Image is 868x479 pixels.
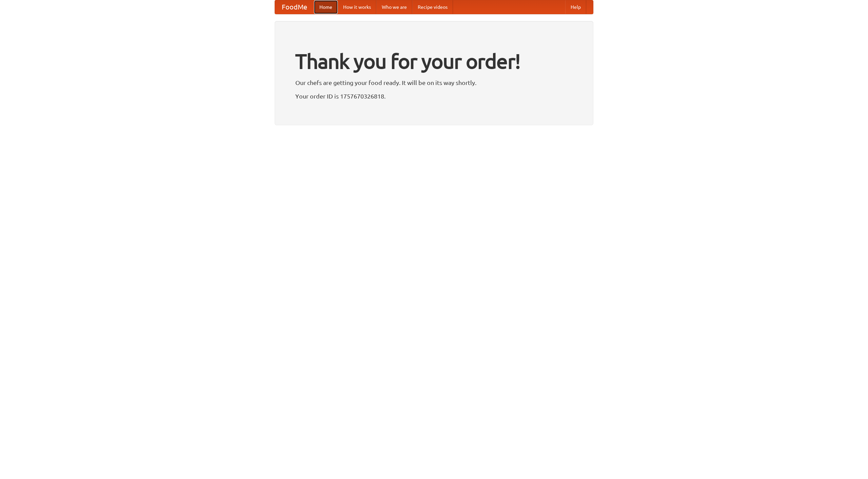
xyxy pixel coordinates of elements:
[338,0,376,14] a: How it works
[412,0,453,14] a: Recipe videos
[565,0,586,14] a: Help
[295,91,573,101] p: Your order ID is 1757670326818.
[376,0,412,14] a: Who we are
[295,45,573,78] h1: Thank you for your order!
[295,78,573,88] p: Our chefs are getting your food ready. It will be on its way shortly.
[314,0,338,14] a: Home
[275,0,314,14] a: FoodMe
